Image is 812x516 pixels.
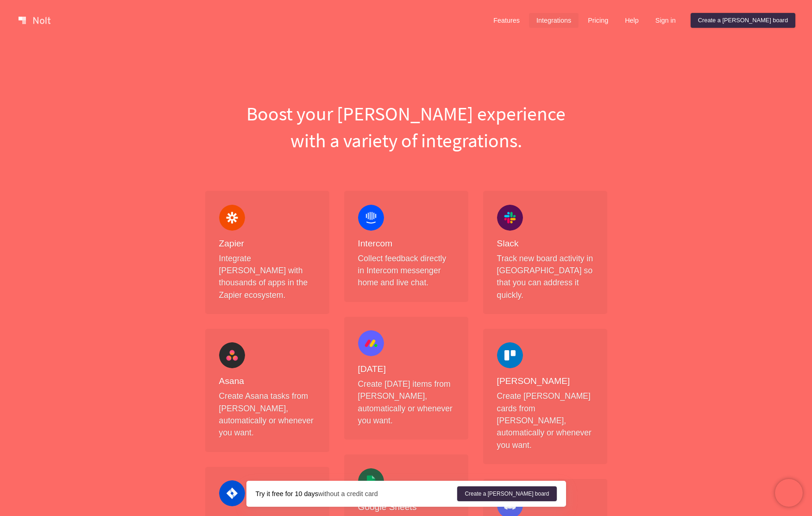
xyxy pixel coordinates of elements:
[617,13,646,28] a: Help
[486,13,527,28] a: Features
[219,238,315,250] h4: Zapier
[497,238,593,250] h4: Slack
[219,252,315,302] p: Integrate [PERSON_NAME] with thousands of apps in the Zapier ecosystem.
[219,376,315,387] h4: Asana
[497,252,593,302] p: Track new board activity in [GEOGRAPHIC_DATA] so that you can address it quickly.
[219,390,315,439] p: Create Asana tasks from [PERSON_NAME], automatically or whenever you want.
[256,490,318,497] strong: Try it free for 10 days
[358,502,454,513] h4: Google Sheets
[497,390,593,451] p: Create [PERSON_NAME] cards from [PERSON_NAME], automatically or whenever you want.
[580,13,616,28] a: Pricing
[691,13,795,28] a: Create a [PERSON_NAME] board
[358,252,454,289] p: Collect feedback directly in Intercom messenger home and live chat.
[256,489,458,498] div: without a credit card
[648,13,683,28] a: Sign in
[529,13,579,28] a: Integrations
[775,479,803,507] iframe: Chatra live chat
[358,378,454,427] p: Create [DATE] items from [PERSON_NAME], automatically or whenever you want.
[457,486,556,501] a: Create a [PERSON_NAME] board
[358,364,454,375] h4: [DATE]
[198,100,615,154] h1: Boost your [PERSON_NAME] experience with a variety of integrations.
[358,238,454,250] h4: Intercom
[497,376,593,387] h4: [PERSON_NAME]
